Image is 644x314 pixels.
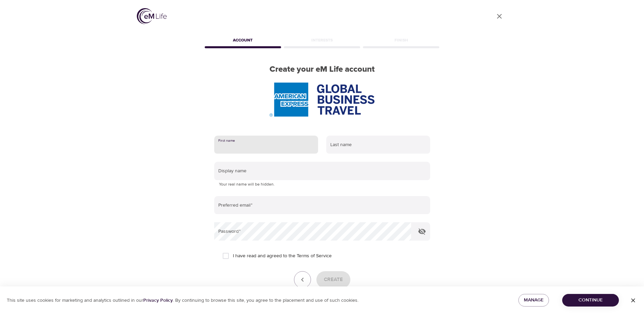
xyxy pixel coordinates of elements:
[143,297,173,303] a: Privacy Policy
[219,181,425,188] p: Your real name will be hidden.
[562,294,619,307] button: Continue
[137,8,167,24] img: logo
[233,252,332,260] span: I have read and agreed to the
[491,8,508,24] a: close
[297,252,332,260] a: Terms of Service
[203,65,441,74] h2: Create your eM Life account
[524,296,544,304] span: Manage
[568,296,613,304] span: Continue
[518,294,549,307] button: Manage
[270,83,374,117] img: AmEx%20GBT%20logo.png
